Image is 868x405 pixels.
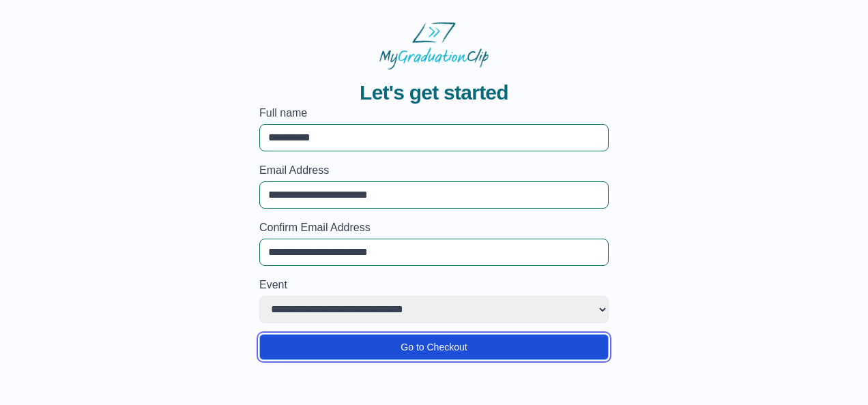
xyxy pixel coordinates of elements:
[259,105,609,121] label: Full name
[259,220,609,236] label: Confirm Email Address
[259,277,609,293] label: Event
[259,334,609,360] button: Go to Checkout
[379,22,489,70] img: MyGraduationClip
[360,80,508,105] span: Let's get started
[259,162,609,179] label: Email Address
